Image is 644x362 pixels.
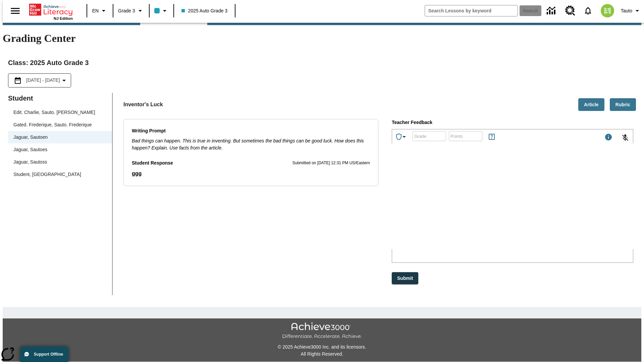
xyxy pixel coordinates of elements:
[13,134,48,141] div: Jaguar, Sautoen
[601,4,614,17] img: avatar image
[8,57,636,68] h2: Class : 2025 Auto Grade 3
[3,344,641,351] p: © 2025 Achieve3000 Inc. and its licensors.
[13,121,92,128] div: Gated. Frederique, Sauto. Frederique
[123,101,163,109] p: Inventor's Luck
[132,127,370,135] p: Writing Prompt
[621,7,632,14] span: Tauto
[425,5,518,16] input: search field
[561,2,579,20] a: Resource Center, Will open in new tab
[13,109,95,116] div: Edit. Charlie, Sauto. [PERSON_NAME]
[13,146,47,153] div: Jaguar, Sautoes
[29,2,73,20] div: Home
[3,5,98,11] p: xjzGz
[8,119,112,131] div: Gated. Frederique, Sauto. Frederique
[152,5,171,17] button: Class color is light blue. Change class color
[13,159,47,166] div: Jaguar, Sautoss
[89,5,111,17] button: Language: EN, Select a language
[292,160,370,167] p: Submitted on [DATE] 12:31 PM US/Eastern
[20,347,68,362] button: Support Offline
[181,7,228,14] span: 2025 Auto Grade 3
[13,171,81,178] div: Student, [GEOGRAPHIC_DATA]
[392,119,633,126] p: Teacher Feedback
[11,76,68,84] button: Select the date range menu item
[449,131,482,141] div: Points: Must be equal to or less than 25.
[485,130,498,143] button: Rules for Earning Points and Achievements, Will open in new tab
[54,16,73,20] span: NJ Edition
[8,143,112,156] div: Jaguar, Sautoes
[8,156,112,168] div: Jaguar, Sautoss
[597,2,618,19] button: Select a new avatar
[610,98,636,111] button: Rubric, Will open in new tab
[413,127,446,145] input: Grade: Letters, numbers, %, + and - are allowed.
[5,1,25,21] button: Open side menu
[29,3,73,16] a: Home
[604,133,612,142] div: Maximum 1000 characters Press Escape to exit toolbar and use left and right arrow keys to access ...
[543,2,561,20] a: Data Center
[413,131,446,141] div: Grade: Letters, numbers, %, + and - are allowed.
[3,351,641,358] p: All Rights Reserved.
[8,106,112,119] div: Edit. Charlie, Sauto. [PERSON_NAME]
[282,322,362,340] img: Achieve3000 Differentiate Accelerate Achieve
[8,93,112,104] p: Student
[392,272,418,285] button: Submit
[26,77,60,84] span: [DATE] - [DATE]
[8,131,112,143] div: Jaguar, Sautoen
[34,352,63,357] span: Support Offline
[578,98,604,111] button: Article, Will open in new tab
[92,7,99,14] span: EN
[132,170,370,178] p: Student Response
[3,5,98,11] body: Type your response here.
[118,7,135,14] span: Grade 3
[132,160,173,167] p: Student Response
[618,5,644,17] button: Profile/Settings
[60,76,68,84] svg: Collapse Date Range Filter
[617,130,633,146] button: Click to activate and allow voice recognition
[132,170,370,178] p: ggg
[8,168,112,181] div: Student, [GEOGRAPHIC_DATA]
[392,130,411,143] button: Achievements
[449,127,482,145] input: Points: Must be equal to or less than 25.
[579,2,597,19] a: Notifications
[132,137,370,152] p: Bad things can happen. This is true in inventing. But sometimes the bad things can be good luck. ...
[3,32,641,45] h1: Grading Center
[115,5,147,17] button: Grade: Grade 3, Select a grade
